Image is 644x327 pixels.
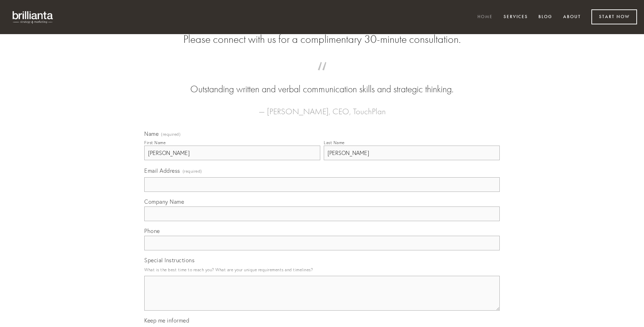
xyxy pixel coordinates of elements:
[324,140,345,145] div: Last Name
[144,198,184,205] span: Company Name
[155,69,489,83] span: “
[7,7,59,27] img: brillianta - research, strategy, marketing
[534,11,557,23] a: Blog
[144,33,500,46] h2: Please connect with us for a complimentary 30-minute consultation.
[144,227,160,234] span: Phone
[183,166,202,176] span: (required)
[144,167,180,174] span: Email Address
[161,132,181,137] span: (required)
[559,11,585,23] a: About
[155,96,489,118] figcaption: — [PERSON_NAME], CEO, TouchPlan
[155,69,489,96] blockquote: Outstanding written and verbal communication skills and strategic thinking.
[144,140,166,145] div: First Name
[144,130,159,137] span: Name
[144,257,194,264] span: Special Instructions
[473,11,497,23] a: Home
[499,11,532,23] a: Services
[144,317,189,324] span: Keep me informed
[591,9,637,24] a: Start Now
[144,265,500,274] p: What is the best time to reach you? What are your unique requirements and timelines?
